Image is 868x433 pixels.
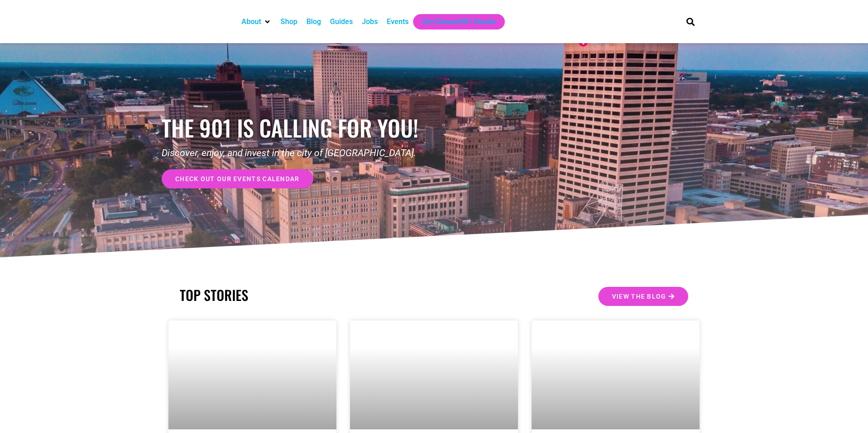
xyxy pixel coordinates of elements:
[162,169,313,188] a: check out our events calendar
[598,287,688,306] a: View the Blog
[242,16,261,27] a: About
[362,16,378,27] a: Jobs
[330,16,353,27] a: Guides
[281,16,297,27] a: Shop
[175,176,300,182] span: check out our events calendar
[237,14,276,30] div: About
[387,16,409,27] a: Events
[422,16,496,27] a: Get Choose901 Emails
[612,293,666,300] span: View the Blog
[532,320,700,429] a: A man sits on a brown leather sofa in a stylish living room with teal walls, an ornate rug, and m...
[683,14,698,29] div: Search
[237,14,671,30] nav: Main nav
[306,16,321,27] a: Blog
[180,287,429,303] h2: TOP STORIES
[162,146,434,161] p: Discover, enjoy, and invest in the city of [GEOGRAPHIC_DATA].
[162,114,434,141] h1: the 901 is calling for you!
